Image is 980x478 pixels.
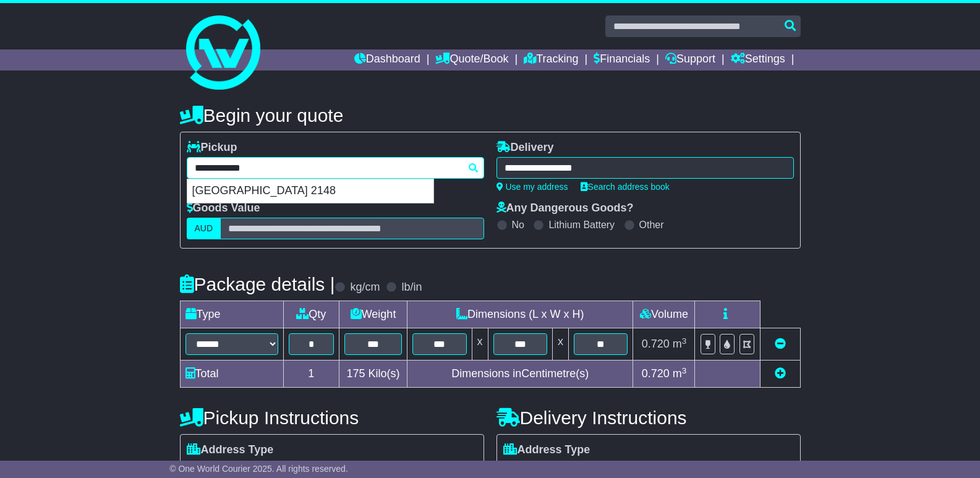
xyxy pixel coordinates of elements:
td: Total [180,361,283,388]
a: Use my address [496,182,568,192]
td: Type [180,301,283,328]
td: x [552,328,568,361]
a: Tracking [524,49,578,70]
span: 0.720 [642,367,670,380]
label: AUD [187,218,221,239]
td: Volume [633,301,695,328]
div: [GEOGRAPHIC_DATA] 2148 [187,179,433,203]
label: No [512,219,524,231]
span: m [673,338,687,350]
span: © One World Courier 2025. All rights reserved. [169,464,348,474]
label: Any Dangerous Goods? [496,202,634,215]
a: Add new item [775,367,786,380]
td: 1 [283,361,339,388]
label: Address Type [503,443,590,457]
a: Settings [731,49,785,70]
sup: 3 [682,336,687,346]
h4: Delivery Instructions [496,408,801,428]
a: Support [665,49,715,70]
a: Search address book [581,182,670,192]
sup: 3 [682,366,687,375]
label: Goods Value [187,202,260,215]
a: Quote/Book [435,49,508,70]
span: 0.720 [642,338,670,350]
h4: Begin your quote [180,105,801,126]
label: lb/in [401,281,422,294]
h4: Pickup Instructions [180,408,484,428]
a: Remove this item [775,338,786,350]
td: Kilo(s) [339,361,407,388]
label: kg/cm [350,281,380,294]
a: Dashboard [354,49,420,70]
td: Dimensions in Centimetre(s) [407,361,633,388]
span: 175 [347,367,365,380]
label: Address Type [187,443,274,457]
td: x [472,328,488,361]
label: Other [639,219,664,231]
td: Dimensions (L x W x H) [407,301,633,328]
td: Qty [283,301,339,328]
h4: Package details | [180,274,335,294]
label: Delivery [496,141,554,155]
span: m [673,367,687,380]
a: Financials [594,49,650,70]
label: Pickup [187,141,237,155]
label: Lithium Battery [548,219,615,231]
td: Weight [339,301,407,328]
